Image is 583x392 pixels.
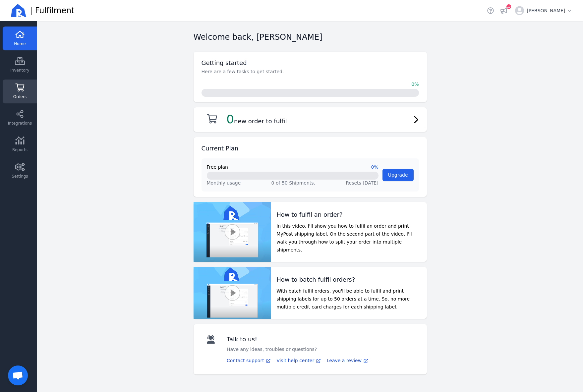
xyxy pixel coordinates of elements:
h2: new order to fulfil [226,113,287,126]
p: With batch fulfil orders, you'll be able to fulfil and print shipping labels for up to 50 orders ... [276,287,421,311]
div: 10 [506,4,511,9]
span: Free plan [207,164,228,170]
a: Open chat [8,365,28,385]
span: Visit help center [276,358,314,363]
span: Reports [12,147,28,152]
span: Settings [12,174,28,179]
span: Home [14,41,26,46]
a: Contact support [227,357,271,364]
h2: How to fulfil an order? [276,210,421,219]
span: Orders [13,94,27,99]
h2: How to batch fulfil orders? [276,275,421,284]
span: Resets [DATE] [346,180,378,186]
span: 0% [371,164,378,170]
h2: Welcome back, [PERSON_NAME] [194,32,322,42]
span: 0 of 50 Shipments. [271,180,315,186]
h2: Getting started [202,58,247,68]
img: Ricemill Logo [11,3,27,19]
a: Helpdesk [486,6,495,15]
h2: Talk to us! [227,335,317,344]
span: Here are a few tasks to get started. [202,69,284,74]
span: Upgrade [388,172,408,178]
button: 10 [499,6,508,15]
span: 0% [411,81,419,87]
span: Monthly usage [207,180,241,186]
h2: Current Plan [202,144,239,153]
span: 0 [226,112,234,126]
button: [PERSON_NAME] [512,3,575,18]
span: Integrations [8,121,32,126]
button: Upgrade [382,169,414,181]
span: Contact support [227,358,264,363]
span: [PERSON_NAME] [527,7,572,14]
span: Leave a review [327,358,362,363]
a: Leave a review [327,357,369,364]
span: Inventory [10,68,29,73]
a: Visit help center [276,357,321,364]
span: Have any ideas, troubles or questions? [227,347,317,352]
p: In this video, I'll show you how to fulfil an order and print MyPost shipping label. On the secon... [276,222,421,254]
span: | Fulfilment [30,5,75,16]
